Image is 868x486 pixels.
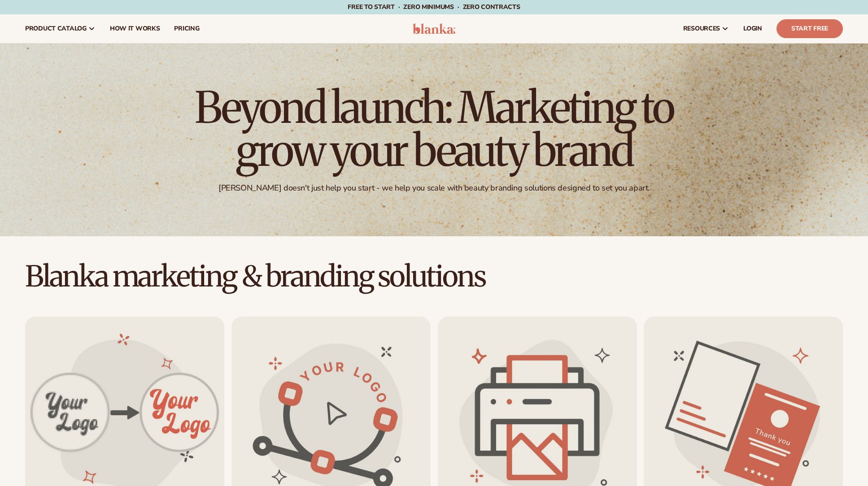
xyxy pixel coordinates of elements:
div: [PERSON_NAME] doesn't just help you start - we help you scale with beauty branding solutions desi... [218,183,650,193]
a: LOGIN [736,14,769,43]
span: resources [683,25,720,32]
a: resources [676,14,736,43]
img: logo [413,23,455,34]
span: Free to start · ZERO minimums · ZERO contracts [348,3,520,11]
h1: Beyond launch: Marketing to grow your beauty brand [188,86,681,172]
span: LOGIN [743,25,762,32]
span: product catalog [25,25,87,32]
span: How It Works [110,25,160,32]
span: pricing [174,25,199,32]
a: pricing [167,14,206,43]
a: How It Works [103,14,167,43]
a: product catalog [18,14,103,43]
a: Start Free [776,19,843,38]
